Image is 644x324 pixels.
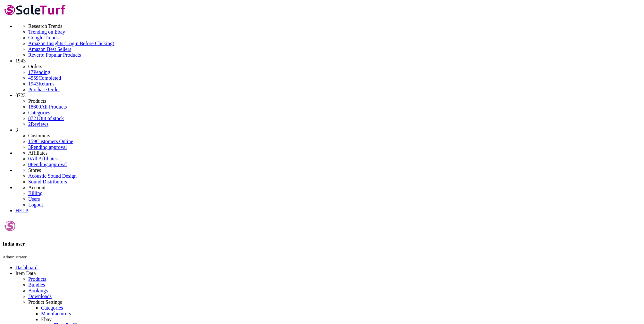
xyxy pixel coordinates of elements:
a: Sound Distributors [28,179,67,184]
li: Research Trends [28,23,641,29]
a: Dashboard [15,265,38,270]
a: Users [28,196,40,202]
li: Affiliates [28,150,641,156]
span: Product Settings [28,299,62,305]
a: Categories [28,110,50,115]
a: Reverb: Popular Products [28,52,641,58]
span: 1943 [28,81,38,86]
a: Bundles [28,282,45,288]
span: 0 [28,156,31,161]
a: Bookings [28,288,48,293]
h4: India user [3,241,641,247]
a: Amazon Insights (Login Before Clicking) [28,41,641,46]
small: Administrator [3,255,27,259]
span: Item Data [15,271,36,276]
a: Acoustic Sound Design [28,173,77,179]
a: Amazon Best Sellers [28,46,641,52]
a: Google Trends [28,35,641,41]
img: SaleTurf [3,3,68,17]
li: Account [28,185,641,190]
li: Customers [28,133,641,139]
span: 8723 [15,93,26,98]
span: 0 [28,162,31,167]
a: 4559Completed [28,75,61,81]
span: 1943 [15,58,26,63]
li: Orders [28,64,641,69]
a: Billing [28,190,42,196]
a: Products [28,276,46,282]
img: userindia [3,219,17,233]
span: 159 [28,139,36,144]
span: 2 [28,121,31,127]
a: Downloads [28,294,52,299]
a: 3Pending approval [28,144,67,150]
a: 0All Affiliates [28,156,58,161]
a: Logout [28,202,43,207]
a: 0Pending approval [28,162,67,167]
span: 17 [28,69,33,75]
li: Stores [28,167,641,173]
span: 3 [28,144,31,150]
a: Trending on Ebay [28,29,641,35]
a: Purchase Order [28,87,60,92]
a: Manufacturers [41,311,71,316]
li: Products [28,98,641,104]
a: 1943Returns [28,81,55,86]
a: Categories [41,305,63,311]
span: 8721 [28,116,38,121]
span: 3 [15,127,18,133]
a: 2Reviews [28,121,48,127]
a: 18609All Products [28,104,67,109]
span: 4559 [28,75,38,81]
a: HELP [15,208,28,213]
a: 17Pending [28,69,641,75]
a: 159Customers Online [28,139,73,144]
span: 18609 [28,104,41,109]
a: Ebay [41,317,52,322]
a: 8721Out of stock [28,116,64,121]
